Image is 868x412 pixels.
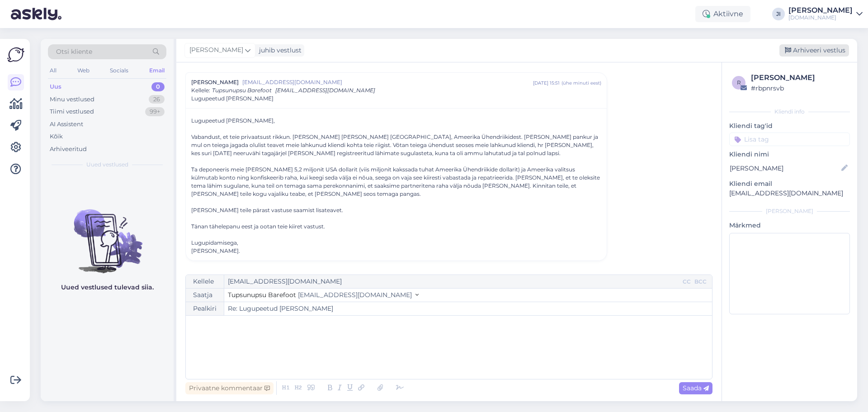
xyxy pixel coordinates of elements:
[191,78,239,86] span: [PERSON_NAME]
[779,44,849,57] div: Arhiveeri vestlus
[50,82,61,91] div: Uus
[151,82,165,91] div: 0
[56,47,92,57] span: Otsi kliente
[224,302,712,315] input: Write subject here...
[75,65,91,76] div: Web
[729,207,850,215] div: [PERSON_NAME]
[48,65,58,76] div: All
[50,145,87,154] div: Arhiveeritud
[681,278,693,286] div: CC
[751,72,847,83] div: [PERSON_NAME]
[772,8,785,20] div: JI
[186,275,224,288] div: Kellele
[191,87,210,94] span: Kellele :
[737,79,741,86] span: r
[189,45,243,55] span: [PERSON_NAME]
[147,65,166,76] div: Email
[61,283,154,292] p: Uued vestlused tulevad siia.
[533,80,560,86] div: [DATE] 15:51
[729,221,850,230] p: Märkmed
[228,291,296,299] span: Tupsunupsu Barefoot
[41,193,174,275] img: No chats
[683,384,709,392] span: Saada
[729,150,850,159] p: Kliendi nimi
[730,163,840,173] input: Lisa nimi
[7,46,24,63] img: Askly Logo
[185,382,274,394] div: Privaatne kommentaar
[212,87,272,94] span: Tupsunupsu Barefoot
[693,278,708,286] div: BCC
[729,121,850,131] p: Kliendi tag'id
[275,87,375,94] span: [EMAIL_ADDRESS][DOMAIN_NAME]
[50,95,94,104] div: Minu vestlused
[228,290,419,300] button: Tupsunupsu Barefoot [EMAIL_ADDRESS][DOMAIN_NAME]
[729,133,850,146] input: Lisa tag
[255,46,302,55] div: juhib vestlust
[242,78,533,86] span: [EMAIL_ADDRESS][DOMAIN_NAME]
[729,179,850,189] p: Kliendi email
[149,95,165,104] div: 26
[145,107,165,116] div: 99+
[695,6,750,22] div: Aktiivne
[191,95,274,103] span: Lugupeetud [PERSON_NAME]
[788,7,863,21] a: [PERSON_NAME][DOMAIN_NAME]
[298,291,412,299] span: [EMAIL_ADDRESS][DOMAIN_NAME]
[729,108,850,116] div: Kliendi info
[108,65,130,76] div: Socials
[788,7,853,14] div: [PERSON_NAME]
[561,80,601,86] div: ( ühe minuti eest )
[751,83,847,93] div: # rbpnrsvb
[86,161,128,169] span: Uued vestlused
[224,275,681,288] input: Recepient...
[50,120,83,129] div: AI Assistent
[50,107,94,116] div: Tiimi vestlused
[186,289,224,302] div: Saatja
[186,302,224,315] div: Pealkiri
[788,14,853,21] div: [DOMAIN_NAME]
[729,189,850,198] p: [EMAIL_ADDRESS][DOMAIN_NAME]
[191,117,601,255] div: Lugupeetud [PERSON_NAME], Vabandust, et teie privaatsust rikkun. [PERSON_NAME] [PERSON_NAME] [GEO...
[50,132,63,141] div: Kõik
